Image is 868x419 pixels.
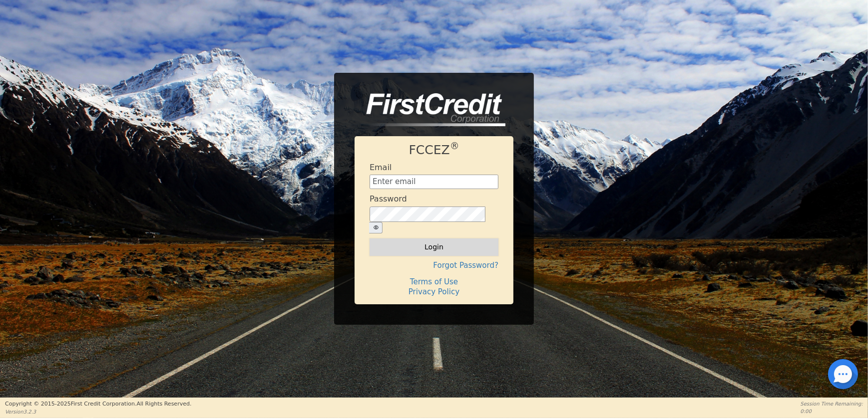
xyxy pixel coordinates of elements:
button: Login [370,238,498,255]
input: Enter email [370,175,498,190]
img: logo-CMu_cnol.png [355,93,505,126]
h4: Privacy Policy [370,287,498,296]
h4: Forgot Password? [370,261,498,270]
h1: FCCEZ [370,143,498,158]
h4: Terms of Use [370,277,498,286]
p: 0:00 [801,408,863,415]
p: Version 3.2.3 [5,408,191,416]
h4: Email [370,163,392,172]
sup: ® [450,141,459,151]
p: Session Time Remaining: [801,400,863,408]
span: All Rights Reserved. [136,401,191,407]
input: password [370,207,485,222]
h4: Password [370,194,407,204]
p: Copyright © 2015- 2025 First Credit Corporation. [5,400,191,409]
